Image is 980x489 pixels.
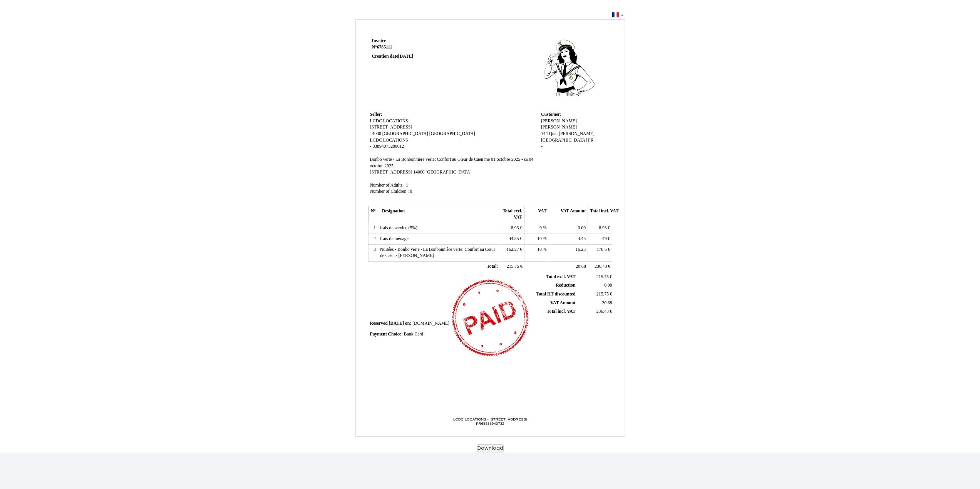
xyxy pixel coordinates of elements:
[588,261,612,272] td: €
[372,54,414,59] strong: Creation date
[525,38,610,96] img: logo
[500,223,524,234] td: €
[578,225,586,230] span: 0.00
[596,274,609,279] span: 215.75
[500,206,524,223] th: Total excl. VAT
[596,292,609,297] span: 215.75
[378,206,500,223] th: Designation
[577,307,613,316] td: €
[370,118,408,124] span: LCDC LOCATIONS
[539,225,542,230] span: 0
[398,54,413,59] span: [DATE]
[368,234,378,244] td: 2
[550,300,575,305] span: VAT Amount
[596,247,606,252] span: 178.5
[536,292,575,297] span: Total HT discounted
[380,247,495,259] span: Nuitées - Bonbo verte · La Bonbonnière verte: Confort au Cœur de Caen - [PERSON_NAME]
[524,234,549,244] td: %
[507,264,519,269] span: 215.75
[588,234,612,244] td: €
[368,223,378,234] td: 1
[412,321,449,326] span: [DOMAIN_NAME]
[370,125,412,130] span: [STREET_ADDRESS]
[541,125,577,130] span: [PERSON_NAME]
[370,138,382,143] span: LCDC
[588,206,612,223] th: Total incl. VAT
[602,300,612,305] span: 20.68
[602,236,607,241] span: 49
[509,236,519,241] span: 44.55
[382,131,428,136] span: [GEOGRAPHIC_DATA]
[537,236,542,241] span: 10
[477,444,504,452] button: Download
[500,244,524,261] td: €
[541,112,561,117] span: Customer:
[596,309,609,314] span: 236.43
[556,283,575,288] span: Reduction
[372,144,404,149] span: 83894073200012
[537,247,542,252] span: 10
[370,144,372,149] span: -
[549,206,588,223] th: VAT Amount
[476,421,504,426] span: FR68838940732
[506,247,519,252] span: 162.27
[380,225,417,230] span: frais de service (5%)
[511,225,519,230] span: 8.93
[577,290,613,299] td: €
[588,138,593,143] span: FR
[547,309,576,314] span: Total incl. VAT
[541,144,543,149] span: -
[370,157,483,162] span: Bonbo verte · La Bonbonnière verte: Confort au Cœur de Caen
[576,264,586,269] span: 20.68
[578,236,586,241] span: 4.45
[429,131,475,136] span: [GEOGRAPHIC_DATA]
[541,118,577,124] span: [PERSON_NAME]
[588,244,612,261] td: €
[383,138,408,143] span: LOCATIONS
[524,206,549,223] th: VAT
[377,45,392,50] span: 6785111
[370,112,382,117] span: Seller:
[372,38,386,43] span: Invoice
[370,157,534,169] span: me 01 octobre 2025 - sa 04 octobre 2025
[524,244,549,261] td: %
[406,183,408,188] span: 1
[370,321,388,326] span: Reserved
[370,170,412,175] span: [STREET_ADDRESS]
[368,206,378,223] th: N°
[404,332,423,337] span: Bank Card
[380,236,409,241] span: frais de ménage
[405,321,411,326] span: on:
[370,332,403,337] span: Payment Choice:
[577,273,613,281] td: €
[500,234,524,244] td: €
[370,131,381,136] span: 14000
[370,189,409,194] span: Number of Children :
[487,264,498,269] span: Total:
[588,223,612,234] td: €
[370,183,405,188] span: Number of Adults :
[372,44,464,50] strong: N°
[524,223,549,234] td: %
[368,244,378,261] td: 3
[410,189,412,194] span: 0
[599,225,606,230] span: 8.93
[541,138,587,143] span: [GEOGRAPHIC_DATA]
[389,321,404,326] span: [DATE]
[595,264,607,269] span: 236.43
[546,274,576,279] span: Total excl. VAT
[500,261,524,272] td: €
[426,170,471,175] span: [GEOGRAPHIC_DATA]
[576,247,586,252] span: 16.23
[453,417,527,421] span: LCDC LOCATIONS - [STREET_ADDRESS]
[604,283,612,288] span: 0,00
[413,170,424,175] span: 14000
[541,131,595,136] span: 144 Quai [PERSON_NAME]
